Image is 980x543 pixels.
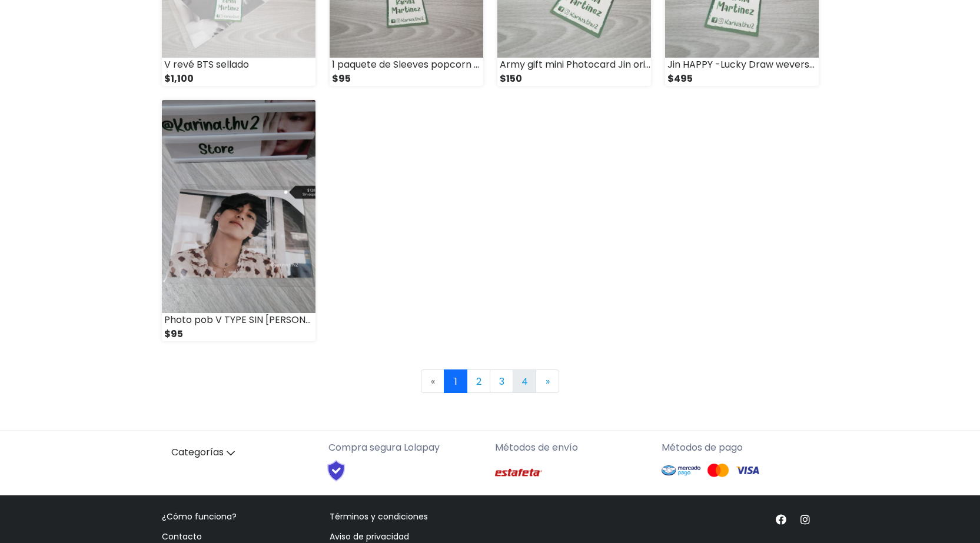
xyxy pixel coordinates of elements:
a: ¿Cómo funciona? [162,511,237,522]
div: $1,100 [162,72,315,86]
a: Photo pob V TYPE SIN [PERSON_NAME] $95 [162,100,315,341]
div: $95 [162,327,315,341]
img: small_1741041504237.jpeg [162,100,315,313]
span: » [546,375,550,388]
a: Contacto [162,531,202,542]
div: Army gift mini Photocard Jin original [497,58,651,72]
div: $95 [330,72,483,86]
a: 1 [444,369,467,393]
a: 2 [467,369,490,393]
div: V revé BTS sellado [162,58,315,72]
p: Métodos de envío [495,441,652,455]
div: $150 [497,72,651,86]
p: Métodos de pago [662,441,819,455]
img: Estafeta Logo [495,459,542,486]
a: 3 [490,369,513,393]
div: Jin HAPPY -Lucky Draw weverse Shop [665,58,819,72]
nav: Page navigation [162,369,819,393]
img: Shield Logo [317,459,356,482]
a: Next [536,369,559,393]
div: $495 [665,72,819,86]
img: Mercado Pago Logo [662,459,701,482]
a: Categorías [162,441,319,465]
div: Photo pob V TYPE SIN [PERSON_NAME] [162,313,315,327]
a: 4 [513,369,536,393]
a: Términos y condiciones [330,511,428,522]
div: 1 paquete de Sleeves popcorn originales [330,58,483,72]
a: Aviso de privacidad [330,531,409,542]
p: Compra segura Lolapay [328,441,486,455]
img: Visa Logo [736,463,759,478]
img: Mastercard Logo [706,463,730,478]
